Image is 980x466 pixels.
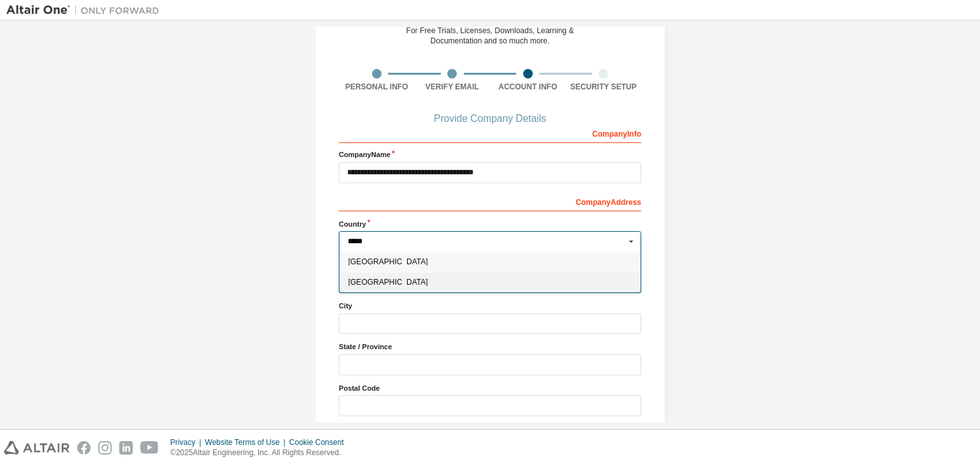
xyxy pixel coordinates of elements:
[348,258,632,266] span: [GEOGRAPHIC_DATA]
[140,441,159,455] img: youtube.svg
[205,437,289,447] div: Website Terms of Use
[170,447,352,458] p: © 2025 Altair Engineering, Inc. All Rights Reserved.
[4,441,70,455] img: altair_logo.svg
[339,301,641,311] label: City
[289,437,351,447] div: Cookie Consent
[339,191,641,211] div: Company Address
[348,278,632,286] span: [GEOGRAPHIC_DATA]
[77,441,91,455] img: facebook.svg
[490,82,566,92] div: Account Info
[339,123,641,143] div: Company Info
[415,82,491,92] div: Verify Email
[339,149,641,160] label: Company Name
[6,4,166,17] img: Altair One
[406,26,574,46] div: For Free Trials, Licenses, Downloads, Learning & Documentation and so much more.
[98,441,112,455] img: instagram.svg
[170,437,205,447] div: Privacy
[566,82,642,92] div: Security Setup
[339,342,641,352] label: State / Province
[339,383,641,393] label: Postal Code
[339,219,641,229] label: Country
[119,441,133,455] img: linkedin.svg
[339,82,415,92] div: Personal Info
[339,115,641,123] div: Provide Company Details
